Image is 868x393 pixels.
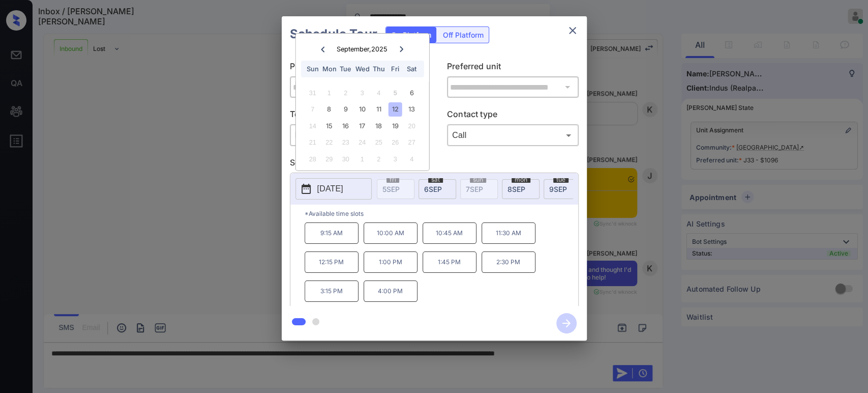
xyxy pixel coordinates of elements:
[305,222,358,244] p: 9:15 AM
[372,119,385,133] div: Choose Thursday, September 18th, 2025
[418,179,456,199] div: date-select
[405,119,418,133] div: Not available Saturday, September 20th, 2025
[355,86,369,100] div: Not available Wednesday, September 3rd, 2025
[550,310,583,336] button: btn-next
[339,86,352,100] div: Not available Tuesday, September 2nd, 2025
[372,62,385,76] div: Thu
[423,251,476,273] p: 1:45 PM
[317,183,343,195] p: [DATE]
[290,60,422,76] p: Preferred community
[405,102,418,116] div: Choose Saturday, September 13th, 2025
[282,16,385,52] h2: Schedule Tour
[306,102,319,116] div: Not available Sunday, September 7th, 2025
[322,152,336,166] div: Not available Monday, September 29th, 2025
[364,222,417,244] p: 10:00 AM
[355,135,369,149] div: Not available Wednesday, September 24th, 2025
[507,185,525,193] span: 8 SEP
[372,102,385,116] div: Choose Thursday, September 11th, 2025
[447,60,579,76] p: Preferred unit
[339,102,352,116] div: Choose Tuesday, September 9th, 2025
[388,152,402,166] div: Not available Friday, October 3rd, 2025
[305,205,578,222] p: *Available time slots
[290,156,579,173] p: Select slot
[562,20,583,41] button: close
[339,152,352,166] div: Not available Tuesday, September 30th, 2025
[339,62,352,76] div: Tue
[322,119,336,133] div: Choose Monday, September 15th, 2025
[423,222,476,244] p: 10:45 AM
[355,102,369,116] div: Choose Wednesday, September 10th, 2025
[512,177,530,183] span: mon
[544,179,581,199] div: date-select
[306,119,319,133] div: Not available Sunday, September 14th, 2025
[438,27,489,43] div: Off Platform
[364,280,417,302] p: 4:00 PM
[450,127,576,144] div: Call
[388,86,402,100] div: Not available Friday, September 5th, 2025
[290,108,422,124] p: Tour type
[388,62,402,76] div: Fri
[337,45,387,53] div: September , 2025
[339,119,352,133] div: Choose Tuesday, September 16th, 2025
[322,62,336,76] div: Mon
[305,251,358,273] p: 12:15 PM
[482,222,535,244] p: 11:30 AM
[447,108,579,124] p: Contact type
[405,62,418,76] div: Sat
[364,251,417,273] p: 1:00 PM
[405,135,418,149] div: Not available Saturday, September 27th, 2025
[424,185,442,193] span: 6 SEP
[306,86,319,100] div: Not available Sunday, August 31st, 2025
[355,119,369,133] div: Choose Wednesday, September 17th, 2025
[388,119,402,133] div: Choose Friday, September 19th, 2025
[372,152,385,166] div: Not available Thursday, October 2nd, 2025
[295,178,372,200] button: [DATE]
[305,280,358,302] p: 3:15 PM
[549,185,567,193] span: 9 SEP
[502,179,540,199] div: date-select
[386,27,436,43] div: On Platform
[482,251,535,273] p: 2:30 PM
[405,86,418,100] div: Choose Saturday, September 6th, 2025
[306,135,319,149] div: Not available Sunday, September 21st, 2025
[322,135,336,149] div: Not available Monday, September 22nd, 2025
[372,86,385,100] div: Not available Thursday, September 4th, 2025
[299,85,426,167] div: month 2025-09
[388,102,402,116] div: Choose Friday, September 12th, 2025
[322,102,336,116] div: Choose Monday, September 8th, 2025
[306,62,319,76] div: Sun
[355,62,369,76] div: Wed
[292,127,419,144] div: In Person
[388,135,402,149] div: Not available Friday, September 26th, 2025
[306,152,319,166] div: Not available Sunday, September 28th, 2025
[553,177,568,183] span: tue
[322,86,336,100] div: Not available Monday, September 1st, 2025
[372,135,385,149] div: Not available Thursday, September 25th, 2025
[428,177,443,183] span: sat
[355,152,369,166] div: Not available Wednesday, October 1st, 2025
[339,135,352,149] div: Not available Tuesday, September 23rd, 2025
[405,152,418,166] div: Not available Saturday, October 4th, 2025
